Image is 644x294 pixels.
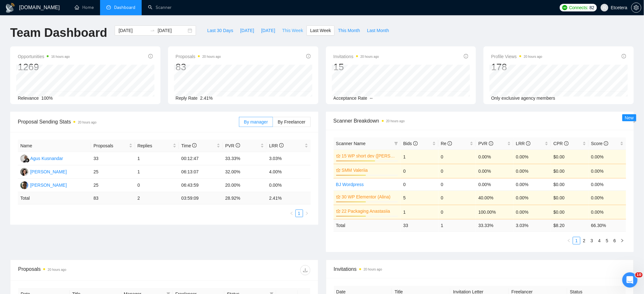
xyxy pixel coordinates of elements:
[489,141,493,146] span: info-circle
[91,152,135,165] td: 33
[491,53,542,60] span: Profile Views
[588,237,595,244] a: 3
[573,237,580,244] li: 1
[91,192,135,204] td: 83
[106,5,111,10] span: dashboard
[258,25,279,36] button: [DATE]
[516,141,531,146] span: LRR
[18,118,239,126] span: Proposal Sending Stats
[438,178,476,190] td: 0
[478,141,493,146] span: PVR
[476,150,513,164] td: 0.00%
[179,192,223,204] td: 03:59:09
[148,5,172,10] a: searchScanner
[361,55,379,58] time: 20 hours ago
[622,54,626,58] span: info-circle
[551,178,588,190] td: $0.00
[401,164,438,178] td: 0
[401,150,438,164] td: 1
[342,193,397,200] a: 30 WP Elementor (Alina)
[236,143,240,148] span: info-circle
[225,143,240,148] span: PVR
[51,55,70,58] time: 16 hours ago
[476,164,513,178] td: 0.00%
[267,192,310,204] td: 2.41 %
[562,5,567,10] img: upwork-logo.png
[611,237,619,244] li: 6
[611,237,618,244] a: 6
[551,150,588,164] td: $0.00
[223,179,267,192] td: 20.00%
[394,142,398,145] span: filter
[565,237,573,244] li: Previous Page
[336,182,364,187] a: BJ Wordpress
[223,192,267,204] td: 28.92 %
[20,169,67,174] a: TT[PERSON_NAME]
[48,268,66,271] time: 20 hours ago
[491,96,555,101] span: Only exclusive agency members
[267,179,310,192] td: 0.00%
[30,168,67,175] div: [PERSON_NAME]
[135,165,179,179] td: 1
[602,5,607,10] span: user
[438,205,476,219] td: 0
[413,141,418,146] span: info-circle
[336,168,341,172] span: crown
[441,141,452,146] span: Re
[513,150,551,164] td: 0.00%
[476,219,513,231] td: 33.33 %
[114,5,135,10] span: Dashboard
[553,141,568,146] span: CPR
[288,210,295,217] button: left
[564,141,569,146] span: info-circle
[551,205,588,219] td: $0.00
[18,192,91,204] td: Total
[20,182,67,187] a: AP[PERSON_NAME]
[261,27,275,34] span: [DATE]
[403,141,417,146] span: Bids
[589,190,626,205] td: 0.00%
[342,208,397,215] a: 22 Packaging Anastasiia
[513,190,551,205] td: 0.00%
[596,237,603,244] a: 4
[631,5,641,10] a: setting
[448,141,452,146] span: info-circle
[18,265,164,275] div: Proposals
[334,96,368,101] span: Acceptance Rate
[619,237,626,244] li: Next Page
[192,143,197,148] span: info-circle
[267,165,310,179] td: 4.00%
[150,28,155,33] span: to
[338,27,360,34] span: This Month
[573,237,580,244] a: 1
[604,237,611,244] a: 5
[524,55,542,58] time: 20 hours ago
[296,210,303,217] a: 1
[491,61,542,73] div: 178
[135,192,179,204] td: 2
[625,115,634,120] span: New
[93,142,127,149] span: Proposals
[300,265,310,275] button: download
[589,219,626,231] td: 66.30 %
[181,143,197,148] span: Time
[393,139,399,148] span: filter
[150,28,155,33] span: swap-right
[603,237,611,244] li: 5
[438,150,476,164] td: 0
[244,119,268,124] span: By manager
[513,219,551,231] td: 3.03 %
[75,5,94,10] a: homeHome
[18,96,39,101] span: Relevance
[237,25,258,36] button: [DATE]
[307,25,335,36] button: Last Week
[513,178,551,190] td: 0.00%
[91,179,135,192] td: 25
[20,155,28,163] img: AK
[179,152,223,165] td: 00:12:47
[476,205,513,219] td: 100.00%
[551,219,588,231] td: $ 8.20
[619,237,626,244] button: right
[176,53,221,60] span: Proposals
[565,237,573,244] button: left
